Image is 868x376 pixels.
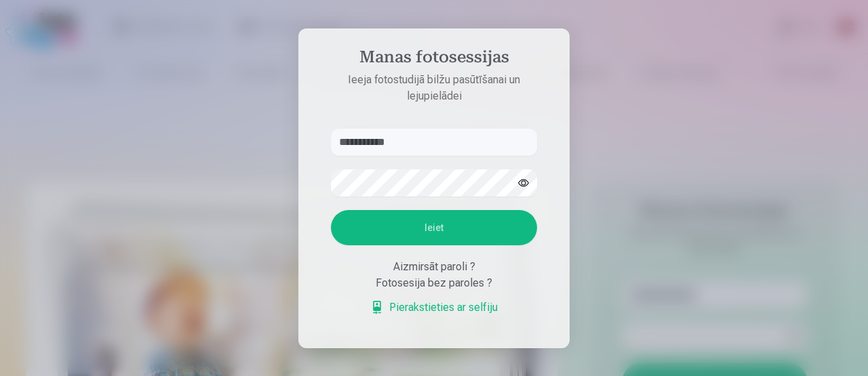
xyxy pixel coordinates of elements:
[331,259,537,275] div: Aizmirsāt paroli ?
[317,72,551,104] p: Ieeja fotostudijā bilžu pasūtīšanai un lejupielādei
[370,299,498,316] a: Pierakstieties ar selfiju
[331,275,537,291] div: Fotosesija bez paroles ?
[331,210,537,245] button: Ieiet
[317,47,551,72] h4: Manas fotosessijas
